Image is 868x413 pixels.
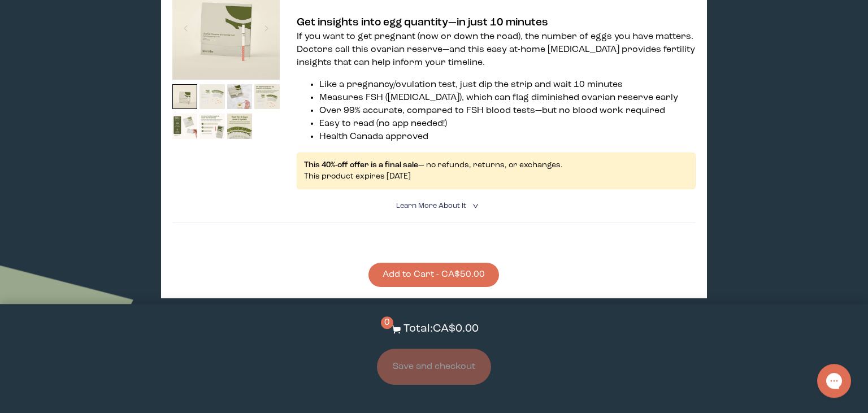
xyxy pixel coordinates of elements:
[403,321,479,337] p: Total: CA$0.00
[254,84,280,110] img: thumbnail image
[172,84,198,110] img: thumbnail image
[172,114,198,139] img: thumbnail image
[319,131,696,144] li: Health Canada approved
[469,203,480,209] i: <
[377,349,491,385] button: Save and checkout
[227,114,253,139] img: thumbnail image
[319,105,696,118] li: Over 99% accurate, compared to FSH blood tests—but no blood work required
[319,118,696,131] li: Easy to read (no app needed!)
[297,31,696,69] p: If you want to get pregnant (now or down the road), the number of eggs you have matters. Doctors ...
[319,79,696,92] li: Like a pregnancy/ovulation test, just dip the strip and wait 10 minutes
[227,84,253,110] img: thumbnail image
[199,114,225,139] img: thumbnail image
[297,17,548,28] b: Get insights into egg quantity—in just 10 minutes
[319,92,696,105] li: Measures FSH ([MEDICAL_DATA]), which can flag diminished ovarian reserve early
[304,161,418,169] strong: This 40%-off offer is a final sale
[297,153,696,189] div: — no refunds, returns, or exchanges. This product expires [DATE]
[396,201,472,211] summary: Learn More About it <
[381,316,393,329] span: 0
[811,360,857,402] iframe: Gorgias live chat messenger
[368,263,499,287] button: Add to Cart - CA$50.00
[396,202,466,210] span: Learn More About it
[199,84,225,110] img: thumbnail image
